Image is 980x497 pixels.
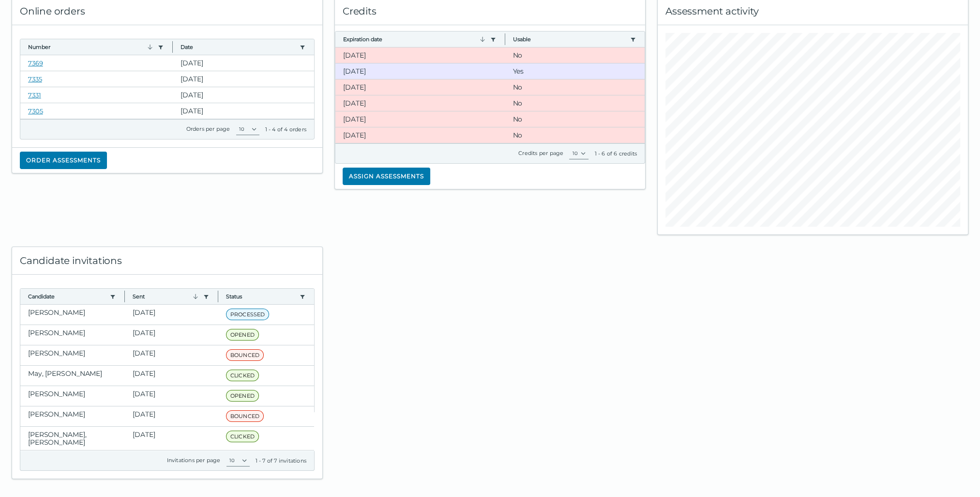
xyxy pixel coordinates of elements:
clr-dg-cell: [DATE] [125,345,218,365]
clr-dg-cell: Yes [505,63,645,79]
clr-dg-cell: [DATE] [335,47,505,63]
a: 7369 [28,59,43,67]
clr-dg-cell: [PERSON_NAME], [PERSON_NAME] [20,427,125,450]
clr-dg-cell: [DATE] [335,63,505,79]
button: Status [226,293,296,300]
clr-dg-cell: [PERSON_NAME] [20,406,125,426]
span: BOUNCED [226,349,264,361]
clr-dg-cell: [DATE] [125,427,218,450]
span: OPENED [226,390,259,402]
label: Credits per page [518,150,563,156]
a: 7335 [28,75,42,83]
clr-dg-cell: [DATE] [173,87,314,103]
div: 1 - 6 of 6 credits [594,150,637,157]
span: PROCESSED [226,309,270,320]
button: Assign assessments [343,168,430,185]
clr-dg-cell: No [505,47,645,63]
span: CLICKED [226,431,259,442]
button: Sent [133,293,199,300]
button: Column resize handle [502,29,508,49]
div: 1 - 4 of 4 orders [265,125,306,133]
clr-dg-cell: [DATE] [125,406,218,426]
button: Date [181,43,296,51]
clr-dg-cell: [DATE] [335,127,505,143]
clr-dg-cell: [DATE] [125,325,218,345]
clr-dg-cell: May, [PERSON_NAME] [20,366,125,386]
a: 7305 [28,107,43,115]
button: Order assessments [20,152,107,169]
clr-dg-cell: No [505,95,645,111]
clr-dg-cell: [DATE] [335,95,505,111]
div: Candidate invitations [12,247,322,275]
button: Number [28,43,154,51]
clr-dg-cell: [DATE] [173,103,314,119]
button: Column resize handle [215,286,221,307]
clr-dg-cell: [PERSON_NAME] [20,325,125,345]
label: Orders per page [186,125,230,132]
clr-dg-cell: [DATE] [173,71,314,87]
span: OPENED [226,329,259,341]
clr-dg-cell: [PERSON_NAME] [20,386,125,406]
clr-dg-cell: [DATE] [125,366,218,386]
button: Candidate [28,293,106,300]
clr-dg-cell: No [505,127,645,143]
button: Expiration date [343,35,486,43]
span: BOUNCED [226,410,264,422]
button: Column resize handle [169,36,176,57]
clr-dg-cell: No [505,111,645,127]
div: 1 - 7 of 7 invitations [256,457,306,465]
clr-dg-cell: [DATE] [125,386,218,406]
button: Usable [513,35,627,43]
clr-dg-cell: [DATE] [173,55,314,71]
clr-dg-cell: [DATE] [125,305,218,325]
clr-dg-cell: [PERSON_NAME] [20,305,125,325]
a: 7331 [28,91,41,99]
span: CLICKED [226,370,259,381]
clr-dg-cell: [PERSON_NAME] [20,345,125,365]
clr-dg-cell: [DATE] [335,79,505,95]
label: Invitations per page [167,457,221,464]
clr-dg-cell: No [505,79,645,95]
button: Column resize handle [121,286,128,307]
clr-dg-cell: [DATE] [335,111,505,127]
